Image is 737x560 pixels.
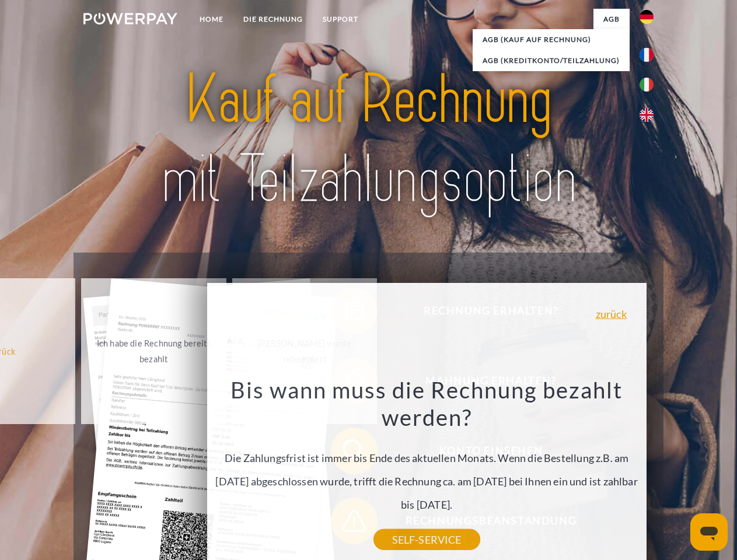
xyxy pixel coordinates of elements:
[690,513,728,551] iframe: Schaltfläche zum Öffnen des Messaging-Fensters
[190,9,233,30] a: Home
[373,529,480,550] a: SELF-SERVICE
[214,376,640,432] h3: Bis wann muss die Rechnung bezahlt werden?
[593,9,630,30] a: agb
[640,48,654,62] img: fr
[640,10,654,24] img: de
[83,13,177,24] img: logo-powerpay-white.svg
[214,376,640,540] div: Die Zahlungsfrist ist immer bis Ende des aktuellen Monats. Wenn die Bestellung z.B. am [DATE] abg...
[233,9,313,30] a: DIE RECHNUNG
[596,309,627,319] a: zurück
[313,9,368,30] a: SUPPORT
[640,108,654,122] img: en
[88,335,219,367] div: Ich habe die Rechnung bereits bezahlt
[111,56,626,223] img: title-powerpay_de.svg
[473,50,630,71] a: AGB (Kreditkonto/Teilzahlung)
[473,29,630,50] a: AGB (Kauf auf Rechnung)
[640,78,654,92] img: it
